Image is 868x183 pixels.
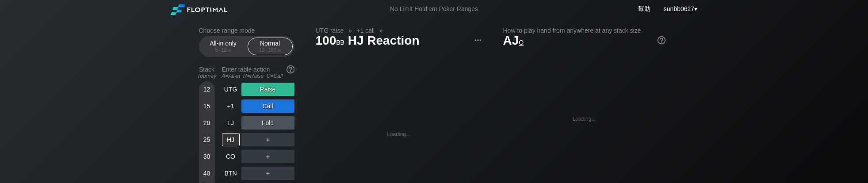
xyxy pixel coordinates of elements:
[241,99,294,113] div: Call
[241,116,294,130] div: Fold
[241,167,294,180] div: ＋
[222,167,240,180] div: BTN
[222,83,240,96] div: UTG
[503,34,524,47] span: AJ
[314,27,345,34] span: UTG raise
[222,116,240,130] div: LJ
[195,73,218,79] div: Tourney
[252,47,289,53] div: 12 – 100
[286,65,295,74] img: help.32db89a4.svg
[347,34,421,49] span: HJ Reaction
[227,47,232,53] span: bb
[222,73,294,79] div: A=All-in R=Raise C=Call
[519,37,524,46] span: o
[241,133,294,146] div: ＋
[387,131,410,137] div: Loading...
[200,99,214,113] div: 15
[200,116,214,130] div: 20
[203,38,244,55] div: All-in only
[199,27,294,34] h2: Choose range mode
[473,35,483,45] img: ellipsis.fd386fe8.svg
[200,83,214,96] div: 12
[222,133,240,146] div: HJ
[241,150,294,163] div: ＋
[222,62,294,83] div: Enter table action
[336,37,344,46] span: bb
[195,62,218,83] div: Stack
[355,27,376,34] span: +1 call
[241,83,294,96] div: Raise
[377,5,491,15] div: No Limit Hold’em Poker Ranges
[344,27,356,34] span: »
[200,133,214,146] div: 25
[573,116,596,122] div: Loading...
[205,47,242,53] div: 5 – 12
[375,27,387,34] span: »
[503,27,665,34] h2: How to play hand from anywhere at any stack size
[222,99,240,113] div: +1
[638,5,650,12] a: 幫助
[662,4,699,14] div: ▾
[250,38,291,55] div: Normal
[664,5,694,12] span: sunbb0627
[657,35,666,45] img: help.32db89a4.svg
[276,47,281,53] span: bb
[200,150,214,163] div: 30
[200,167,214,180] div: 40
[314,34,346,49] span: 100
[171,4,227,15] img: Floptimal logo
[222,150,240,163] div: CO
